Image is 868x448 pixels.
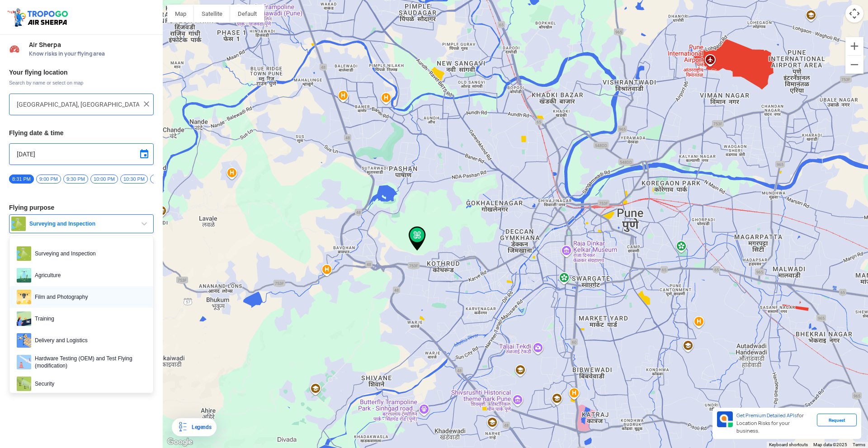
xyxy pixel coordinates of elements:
span: 10:30 PM [120,174,148,184]
span: Delivery and Logistics [31,333,146,348]
h3: Flying purpose [9,204,154,211]
span: Surveying and Inspection [31,246,146,261]
span: Air Sherpa [29,41,154,48]
button: Surveying and Inspection [9,214,154,233]
span: 9:00 PM [36,174,61,184]
img: Legends [177,422,188,433]
div: Legends [188,422,211,433]
span: Agriculture [31,268,146,283]
img: Risk Scores [9,43,20,54]
img: agri.png [17,268,31,283]
img: Google [165,436,195,448]
img: Premium APIs [717,411,733,427]
div: for Location Risks for your business. [733,411,817,435]
span: Hardware Testing (OEM) and Test Flying (modification) [31,355,146,369]
input: Search your flying location [17,99,139,110]
span: 10:00 PM [90,174,118,184]
img: film.png [17,290,31,304]
span: Surveying and Inspection [26,220,139,227]
a: Open this area in Google Maps (opens a new window) [165,436,195,448]
button: Zoom in [845,37,863,55]
img: security.png [17,377,31,391]
input: Select Date [17,149,146,160]
img: delivery.png [17,333,31,348]
img: ic_hardwaretesting.png [17,355,31,369]
img: ic_tgdronemaps.svg [7,7,71,28]
button: Show street map [167,5,194,23]
span: Security [31,377,146,391]
div: Request [817,414,857,426]
span: Know risks in your flying area [29,50,154,57]
h3: Your flying location [9,69,154,75]
button: Show satellite imagery [194,5,230,23]
img: survey.png [11,217,26,231]
button: Keyboard shortcuts [769,442,808,448]
img: survey.png [17,246,31,261]
img: training.png [17,311,31,326]
ul: Surveying and Inspection [9,235,154,393]
a: Terms [853,442,865,447]
img: ic_close.png [142,99,151,108]
span: 8:31 PM [9,174,34,184]
span: 9:30 PM [63,174,88,184]
h3: Flying date & time [9,130,154,136]
span: 11:00 PM [150,174,178,184]
span: Map data ©2025 [813,442,847,447]
button: Zoom out [845,56,863,74]
span: Search by name or select on map [9,79,154,86]
span: Training [31,311,146,326]
span: Get Premium Detailed APIs [736,412,797,419]
button: Map camera controls [845,5,863,23]
span: Film and Photography [31,290,146,304]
